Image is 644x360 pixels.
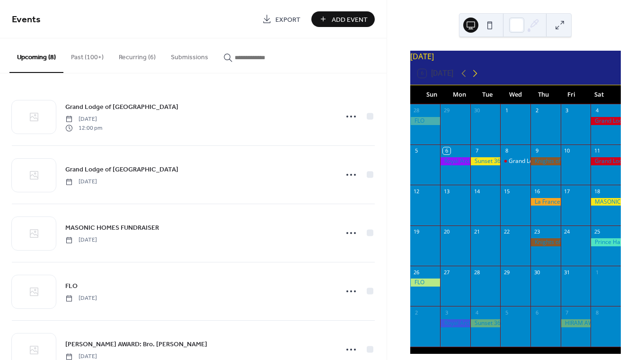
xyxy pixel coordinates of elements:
[529,85,557,104] div: Thu
[502,85,529,104] div: Wed
[593,147,600,154] div: 11
[473,309,480,316] div: 4
[443,309,450,316] div: 3
[443,269,450,276] div: 27
[533,309,540,316] div: 6
[65,178,97,186] span: [DATE]
[9,38,63,73] button: Upcoming (8)
[63,38,111,72] button: Past (100+)
[275,15,300,25] span: Export
[111,38,163,72] button: Recurring (6)
[440,157,470,165] div: Royal Arch
[12,10,41,29] span: Events
[65,236,97,244] span: [DATE]
[413,228,420,235] div: 19
[410,117,441,125] div: FLO
[443,147,450,154] div: 6
[557,85,585,104] div: Fri
[530,157,561,165] div: Knights of Pythias
[418,85,446,104] div: Sun
[564,188,571,195] div: 17
[470,157,501,165] div: Sunset 369- Stated Meeting
[593,269,600,276] div: 1
[564,309,571,316] div: 7
[593,228,600,235] div: 25
[65,340,207,350] span: [PERSON_NAME] AWARD: Bro. [PERSON_NAME]
[65,294,97,303] span: [DATE]
[255,11,308,27] a: Export
[473,228,480,235] div: 21
[503,188,510,195] div: 15
[446,85,474,104] div: Mon
[503,269,510,276] div: 29
[593,107,600,114] div: 4
[311,11,375,27] button: Add Event
[533,228,540,235] div: 23
[413,107,420,114] div: 28
[474,85,502,104] div: Tue
[443,188,450,195] div: 13
[564,147,571,154] div: 10
[65,102,178,112] span: Grand Lodge of [GEOGRAPHIC_DATA]
[503,228,510,235] div: 22
[533,188,540,195] div: 16
[163,38,216,72] button: Submissions
[593,188,600,195] div: 18
[413,269,420,276] div: 26
[591,198,621,206] div: MASONIC HOMES FUNDRAISER
[470,319,501,327] div: Sunset 369- Stated Meeting
[503,107,510,114] div: 1
[65,339,207,350] a: [PERSON_NAME] AWARD: Bro. [PERSON_NAME]
[503,147,510,154] div: 8
[410,279,441,287] div: FLO
[443,228,450,235] div: 20
[591,157,621,165] div: Grand Lodge of Iran
[533,269,540,276] div: 30
[65,165,178,175] span: Grand Lodge of [GEOGRAPHIC_DATA]
[564,269,571,276] div: 31
[473,269,480,276] div: 28
[530,238,561,246] div: Knights of Pythias
[473,147,480,154] div: 7
[65,223,159,233] span: MASONIC HOMES FUNDRAISER
[65,280,78,291] a: FLO
[591,117,621,125] div: Grand Lodge of Iran
[413,309,420,316] div: 2
[440,319,470,327] div: Royal Arch
[500,157,530,165] div: Grand Lodge of Iran
[533,147,540,154] div: 9
[65,281,78,291] span: FLO
[443,107,450,114] div: 29
[473,188,480,195] div: 14
[65,101,178,112] a: Grand Lodge of [GEOGRAPHIC_DATA]
[65,222,159,233] a: MASONIC HOMES FUNDRAISER
[65,164,178,175] a: Grand Lodge of [GEOGRAPHIC_DATA]
[561,319,591,327] div: HIRAM AWARD: Bro. Jeff Ivers
[410,51,621,62] div: [DATE]
[65,115,102,124] span: [DATE]
[65,124,102,132] span: 12:00 pm
[332,15,368,25] span: Add Event
[585,85,613,104] div: Sat
[503,309,510,316] div: 5
[564,228,571,235] div: 24
[530,198,561,206] div: La France Stated Meeting
[564,107,571,114] div: 3
[413,188,420,195] div: 12
[533,107,540,114] div: 2
[509,157,608,165] div: Grand Lodge of [GEOGRAPHIC_DATA]
[591,238,621,246] div: Prince Hall Stated Meeting
[413,147,420,154] div: 5
[473,107,480,114] div: 30
[593,309,600,316] div: 8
